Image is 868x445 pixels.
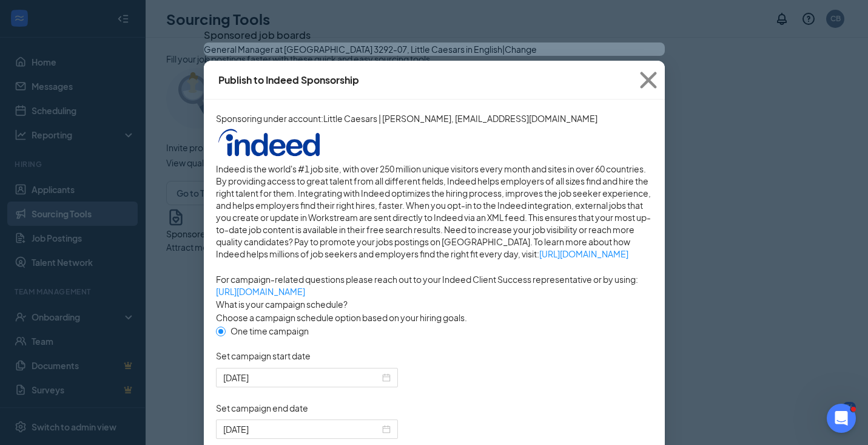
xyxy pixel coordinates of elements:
[827,404,856,433] iframe: Intercom live chat
[216,163,653,260] span: Indeed is the world's #1 job site, with over 250 million unique visitors every month and sites in...
[216,113,597,124] span: Sponsoring under account:
[223,371,380,384] input: 2025-08-26
[218,73,359,87] div: Publish to Indeed Sponsorship
[539,248,628,259] a: [URL][DOMAIN_NAME]
[216,299,348,310] span: What is your campaign schedule?
[223,423,380,436] input: 2025-09-25
[226,324,314,338] span: One time campaign
[632,61,665,100] button: Close
[216,350,311,362] span: Set campaign start date
[216,273,653,297] span: For campaign-related questions please reach out to your Indeed Client Success representative or b...
[216,312,467,323] span: Choose a campaign schedule option based on your hiring goals.
[216,286,305,297] a: [URL][DOMAIN_NAME]
[632,64,665,97] svg: Cross
[216,402,308,414] span: Set campaign end date
[323,113,597,124] span: Little Caesars | [PERSON_NAME], [EMAIL_ADDRESS][DOMAIN_NAME]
